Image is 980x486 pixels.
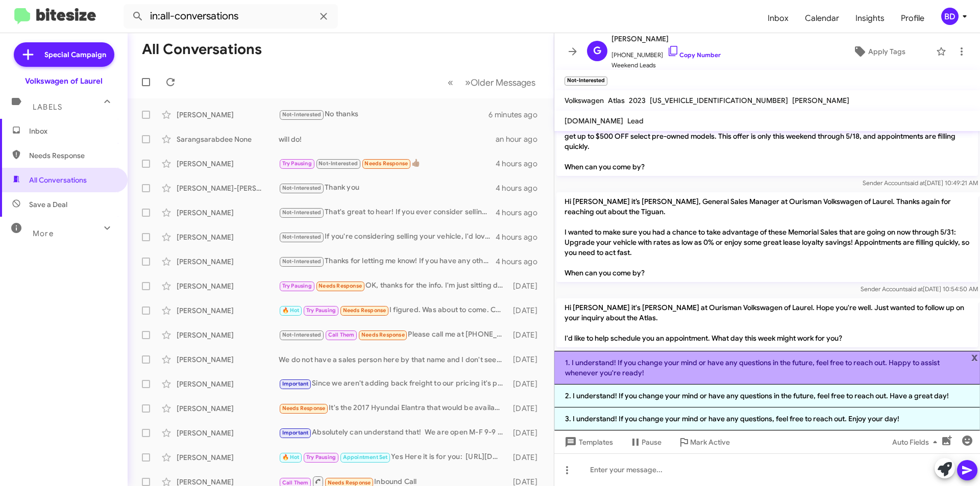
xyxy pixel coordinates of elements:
[847,4,893,33] a: Insights
[892,433,941,451] span: Auto Fields
[496,232,546,242] div: 4 hours ago
[279,280,508,292] div: OK, thanks for the info. I'm just sitting down for dinner with my parents. I'll be talking to my ...
[627,116,644,125] span: Lead
[282,331,322,338] span: Not-Interested
[29,150,116,161] span: Needs Response
[448,76,453,89] span: «
[508,281,546,291] div: [DATE]
[279,231,496,243] div: If you're considering selling your vehicle, I'd love to help you with that. Let me know if you'd ...
[343,307,386,314] span: Needs Response
[279,134,496,144] div: will do!
[33,229,54,238] span: More
[177,183,279,193] div: [PERSON_NAME]-[PERSON_NAME]
[318,283,362,289] span: Needs Response
[343,454,388,461] span: Appointment Set
[177,159,279,169] div: [PERSON_NAME]
[282,283,312,289] span: Try Pausing
[177,134,279,144] div: Sarangsarabdee None
[629,96,646,105] span: 2023
[565,96,604,105] span: Volkswagen
[177,403,279,414] div: [PERSON_NAME]
[361,331,405,338] span: Needs Response
[556,192,978,282] p: Hi [PERSON_NAME] it’s [PERSON_NAME], General Sales Manager at Ourisman Volkswagen of Laurel. Than...
[279,182,496,194] div: Thank you
[905,350,923,358] span: said at
[797,4,847,33] a: Calendar
[177,330,279,340] div: [PERSON_NAME]
[279,354,508,365] div: We do not have a sales person here by that name and I don't see any applications.
[861,285,978,293] span: Sender Account [DATE] 10:54:50 AM
[29,175,87,185] span: All Conversations
[279,304,508,316] div: I figured. Was about to come. Can you let me know of any Jettas or Passat in that price/milage ra...
[177,257,279,267] div: [PERSON_NAME]
[933,8,969,25] button: BD
[642,433,661,451] span: Pause
[177,110,279,120] div: [PERSON_NAME]
[565,116,623,125] span: [DOMAIN_NAME]
[25,76,103,86] div: Volkswagen of Laurel
[306,307,336,314] span: Try Pausing
[508,305,546,316] div: [DATE]
[279,207,496,218] div: That's great to hear! If you ever consider selling your vehicle in the future, we’d be happy to h...
[611,60,721,70] span: Weekend Leads
[306,454,336,461] span: Try Pausing
[508,330,546,340] div: [DATE]
[282,405,326,412] span: Needs Response
[496,134,546,144] div: an hour ago
[318,160,358,167] span: Not-Interested
[508,354,546,365] div: [DATE]
[508,452,546,463] div: [DATE]
[177,281,279,291] div: [PERSON_NAME]
[496,208,546,218] div: 4 hours ago
[177,208,279,218] div: [PERSON_NAME]
[593,43,601,59] span: G
[670,433,738,451] button: Mark Active
[562,433,613,451] span: Templates
[611,33,721,45] span: [PERSON_NAME]
[496,257,546,267] div: 4 hours ago
[650,96,788,105] span: [US_VEHICLE_IDENTIFICATION_NUMBER]
[621,433,670,451] button: Pause
[177,452,279,463] div: [PERSON_NAME]
[861,350,978,358] span: Sender Account [DATE] 10:25:09 AM
[279,402,508,414] div: It's the 2017 Hyundai Elantra that would be available to go see. They're working [DATE].
[177,428,279,438] div: [PERSON_NAME]
[177,305,279,316] div: [PERSON_NAME]
[508,403,546,414] div: [DATE]
[608,96,625,105] span: Atlas
[33,103,62,112] span: Labels
[465,76,471,89] span: »
[971,351,978,363] span: x
[282,380,309,387] span: Important
[177,232,279,242] div: [PERSON_NAME]
[611,45,721,60] span: [PHONE_NUMBER]
[554,351,980,385] li: 1. I understand! If you change your mind or have any questions in the future, feel free to reach ...
[279,329,508,341] div: Please call me at [PHONE_NUMBER]
[826,42,931,61] button: Apply Tags
[282,429,309,436] span: Important
[759,4,797,33] span: Inbox
[690,433,730,451] span: Mark Active
[667,51,721,59] a: Copy Number
[328,331,355,338] span: Call Them
[496,159,546,169] div: 4 hours ago
[863,179,978,187] span: Sender Account [DATE] 10:49:21 AM
[556,298,978,347] p: Hi [PERSON_NAME] it's [PERSON_NAME] at Ourisman Volkswagen of Laurel. Hope you're well. Just want...
[124,4,338,29] input: Search
[282,234,322,240] span: Not-Interested
[554,433,621,451] button: Templates
[893,4,933,33] span: Profile
[282,160,312,167] span: Try Pausing
[279,378,508,390] div: Since we aren't adding back freight to our pricing it's pretty straight here for me. As I have al...
[279,255,496,267] div: Thanks for letting me know! If you have any other vehicles you'd consider selling, feel free to s...
[364,160,408,167] span: Needs Response
[282,185,322,191] span: Not-Interested
[459,72,542,93] button: Next
[556,86,978,176] p: Hi [PERSON_NAME] it’s [PERSON_NAME], General Sales Manager at Ourisman Volkswagen of Laurel. Than...
[554,407,980,430] li: 3. I understand! If you change your mind or have any questions, feel free to reach out. Enjoy you...
[282,479,309,486] span: Call Them
[279,451,508,463] div: Yes Here it is for you: [URL][DOMAIN_NAME]
[282,454,300,461] span: 🔥 Hot
[142,41,262,58] h1: All Conversations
